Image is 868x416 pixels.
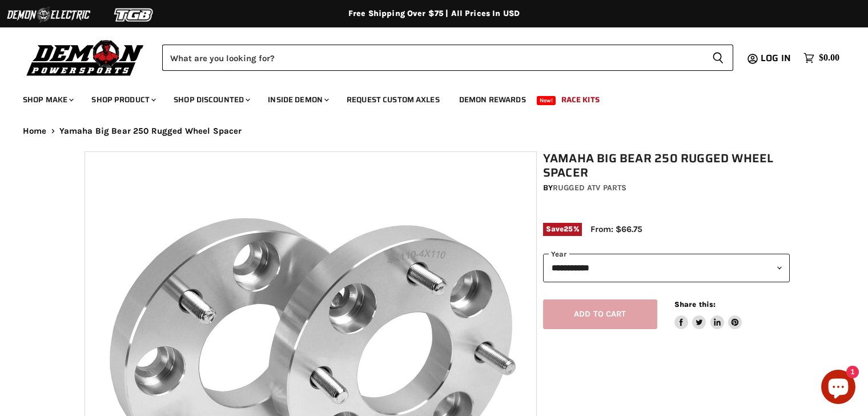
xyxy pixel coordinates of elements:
div: by [543,182,790,194]
a: Shop Make [14,88,81,111]
span: Log in [761,51,791,65]
span: From: $66.75 [590,224,642,234]
span: 25 [564,225,573,233]
button: Search [703,45,733,71]
span: $0.00 [819,53,839,63]
a: Inside Demon [259,88,336,111]
span: New! [537,96,556,105]
input: Search [162,45,703,71]
a: $0.00 [798,50,845,66]
a: Request Custom Axles [338,88,448,111]
span: Yamaha Big Bear 250 Rugged Wheel Spacer [59,126,242,136]
a: Race Kits [553,88,608,111]
img: Demon Powersports [23,37,148,78]
a: Demon Rewards [451,88,535,111]
ul: Main menu [14,83,837,111]
span: Share this: [674,300,716,309]
a: Home [23,126,47,136]
h1: Yamaha Big Bear 250 Rugged Wheel Spacer [543,151,790,180]
span: Save % [543,223,582,235]
inbox-online-store-chat: Shopify online store chat [818,370,859,407]
img: TGB Logo 2 [91,4,177,26]
select: year [543,254,790,282]
img: Demon Electric Logo 2 [6,4,91,26]
a: Shop Product [83,88,163,111]
a: Rugged ATV Parts [553,183,626,193]
aside: Share this: [674,299,742,330]
a: Log in [756,53,798,63]
a: Shop Discounted [165,88,257,111]
form: Product [162,45,733,71]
